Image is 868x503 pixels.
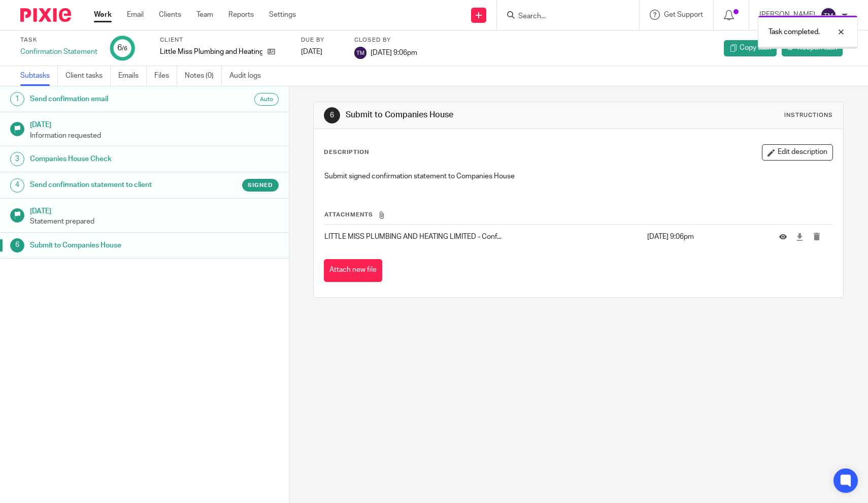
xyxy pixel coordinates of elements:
a: Notes (0) [185,66,222,86]
div: [DATE] [301,47,342,57]
a: Email [127,10,144,20]
img: Pixie [20,8,71,22]
label: Due by [301,36,342,44]
a: Audit logs [229,66,269,86]
a: Team [196,10,213,20]
div: 6 [324,107,340,123]
h1: Submit to Companies House [30,238,196,253]
h1: Submit to Companies House [346,110,600,120]
p: Task completed. [769,27,820,37]
div: 6 [117,42,127,54]
div: 1 [10,92,24,106]
h1: [DATE] [30,117,279,130]
h1: Send confirmation email [30,91,196,107]
span: Signed [248,181,273,190]
div: 4 [10,178,24,193]
div: Confirmation Statement [20,47,97,57]
img: svg%3E [820,7,837,23]
a: Settings [269,10,296,20]
p: Submit signed confirmation statement to Companies House [324,171,832,181]
a: Reports [228,10,254,20]
button: Edit description [762,144,833,161]
p: Little Miss Plumbing and Heating Ltd [160,47,262,57]
span: [DATE] 9:06pm [371,49,417,56]
div: 6 [10,238,24,253]
a: Clients [159,10,181,20]
a: Download [796,232,804,242]
small: /6 [122,46,127,51]
label: Task [20,36,97,44]
div: Auto [254,93,279,106]
h1: Send confirmation statement to client [30,177,196,193]
p: [DATE] 9:06pm [647,232,764,242]
div: Instructions [784,111,833,119]
p: Information requested [30,131,279,141]
span: Attachments [324,212,373,217]
label: Client [160,36,288,44]
p: LITTLE MISS PLUMBING AND HEATING LIMITED - Conf... [324,232,641,242]
button: Attach new file [324,259,382,282]
img: svg%3E [354,47,366,59]
p: Description [324,148,369,156]
a: Files [154,66,177,86]
label: Closed by [354,36,417,44]
a: Subtasks [20,66,58,86]
a: Work [94,10,112,20]
a: Client tasks [65,66,111,86]
h1: [DATE] [30,204,279,216]
h1: Companies House Check [30,151,196,167]
a: Emails [118,66,147,86]
p: Statement prepared [30,216,279,227]
div: 3 [10,152,24,166]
